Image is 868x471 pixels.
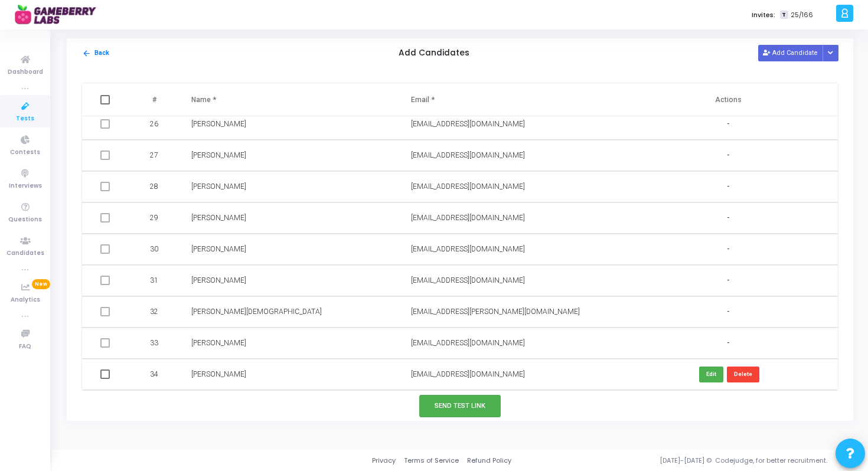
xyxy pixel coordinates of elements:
th: Email * [399,83,619,116]
span: - [727,182,729,192]
span: 33 [150,338,158,348]
span: Analytics [11,295,40,305]
th: Actions [618,83,838,116]
span: 31 [150,275,158,286]
span: [PERSON_NAME] [191,120,246,128]
span: Contests [10,148,40,158]
span: Candidates [6,248,44,259]
span: 26 [150,119,158,129]
label: Invites: [752,10,775,20]
th: Name * [180,83,399,116]
div: Button group with nested dropdown [823,45,839,61]
button: Send Test Link [419,395,501,417]
span: [PERSON_NAME] [191,214,246,222]
span: [PERSON_NAME] [191,151,246,159]
mat-icon: arrow_back [82,49,91,58]
span: - [727,338,729,348]
span: [PERSON_NAME] [191,182,246,191]
span: Interviews [9,181,42,191]
span: - [727,213,729,223]
span: New [32,279,50,289]
span: [PERSON_NAME] [191,245,246,253]
span: Questions [8,215,42,225]
button: Add Candidate [758,45,823,61]
span: [EMAIL_ADDRESS][DOMAIN_NAME] [411,182,525,191]
span: [EMAIL_ADDRESS][DOMAIN_NAME] [411,151,525,159]
span: [PERSON_NAME][DEMOGRAPHIC_DATA] [191,308,322,316]
button: Delete [727,367,759,382]
img: logo [15,3,103,27]
span: 29 [150,212,158,223]
span: [EMAIL_ADDRESS][DOMAIN_NAME] [411,370,525,378]
span: 30 [150,244,158,254]
span: - [727,151,729,161]
span: [EMAIL_ADDRESS][DOMAIN_NAME] [411,120,525,128]
span: [EMAIL_ADDRESS][DOMAIN_NAME] [411,276,525,284]
span: [PERSON_NAME] [191,370,246,378]
span: 25/166 [791,10,813,20]
span: - [727,307,729,317]
span: 27 [150,150,158,161]
span: - [727,119,729,129]
span: 34 [150,369,158,380]
span: [EMAIL_ADDRESS][DOMAIN_NAME] [411,339,525,347]
span: Dashboard [8,67,43,77]
span: - [727,244,729,254]
a: Terms of Service [404,456,459,466]
div: [DATE]-[DATE] © Codejudge, for better recruitment. [511,456,853,466]
h5: Add Candidates [399,48,469,58]
span: 32 [150,306,158,317]
span: [PERSON_NAME] [191,339,246,347]
button: Back [81,48,110,59]
a: Privacy [372,456,396,466]
span: [EMAIL_ADDRESS][DOMAIN_NAME] [411,245,525,253]
span: 28 [150,181,158,192]
span: T [780,11,788,19]
th: # [131,83,180,116]
button: Edit [699,367,723,382]
span: [EMAIL_ADDRESS][DOMAIN_NAME] [411,214,525,222]
a: Refund Policy [467,456,511,466]
span: Tests [16,114,34,124]
span: [PERSON_NAME] [191,276,246,284]
span: FAQ [19,342,31,352]
span: [EMAIL_ADDRESS][PERSON_NAME][DOMAIN_NAME] [411,308,580,316]
span: - [727,276,729,286]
